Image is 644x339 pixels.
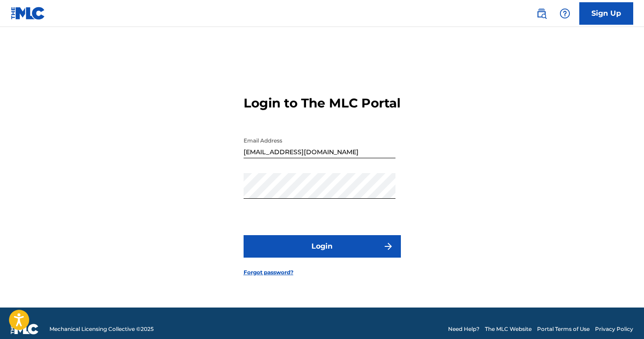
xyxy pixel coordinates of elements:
button: Login [244,235,401,258]
a: Privacy Policy [595,325,633,333]
img: help [560,8,570,19]
a: Portal Terms of Use [537,325,590,333]
span: Mechanical Licensing Collective © 2025 [49,325,154,333]
h3: Login to The MLC Portal [244,95,400,111]
img: logo [11,324,39,335]
div: Help [556,4,574,22]
a: Need Help? [448,325,480,333]
a: Public Search [533,4,551,22]
a: The MLC Website [485,325,532,333]
img: MLC Logo [11,7,45,20]
a: Forgot password? [244,268,293,277]
a: Sign Up [579,2,633,25]
img: f7272a7cc735f4ea7f67.svg [383,241,394,252]
img: search [536,8,547,19]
